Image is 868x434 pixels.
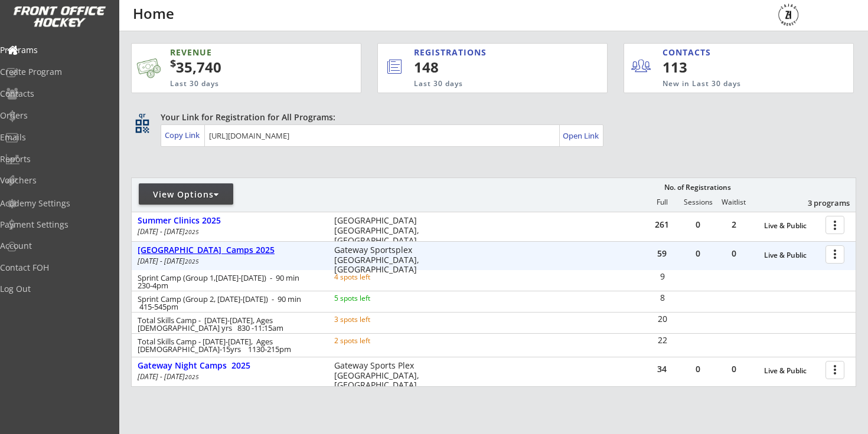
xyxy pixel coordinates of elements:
div: 0 [680,221,716,229]
div: Live & Public [764,367,820,375]
div: 4 spots left [334,274,410,281]
div: 113 [663,57,735,77]
div: Live & Public [764,251,820,259]
div: 20 [645,315,680,323]
div: [DATE] - [DATE] [138,258,318,265]
div: Last 30 days [414,79,559,89]
div: 261 [644,221,680,229]
div: 34 [644,365,680,373]
div: 3 programs [788,198,850,208]
div: Sessions [680,198,716,206]
div: Live & Public [764,222,820,230]
div: qr [135,111,149,119]
div: REVENUE [170,47,305,58]
div: Copy Link [165,130,202,140]
div: [DATE] - [DATE] [138,373,318,380]
div: Last 30 days [170,79,305,89]
div: 35,740 [170,57,324,77]
div: View Options [139,189,233,200]
div: [DATE] - [DATE] [138,228,318,235]
div: Total Skills Camp - [DATE]-[DATE], Ages [DEMOGRAPHIC_DATA] yrs 830 -11:15am [138,317,318,332]
div: Full [644,198,680,206]
div: 0 [716,365,752,373]
sup: $ [170,56,176,70]
button: more_vert [825,361,844,379]
button: more_vert [825,216,844,234]
div: Gateway Sports Plex [GEOGRAPHIC_DATA], [GEOGRAPHIC_DATA] [334,361,427,390]
div: 8 [645,294,680,302]
div: [GEOGRAPHIC_DATA] Camps 2025 [138,245,322,255]
div: Sprint Camp (Group 2, [DATE]-[DATE]) - 90 min 415-545pm [138,295,318,311]
div: 0 [716,249,752,258]
div: 3 spots left [334,316,410,323]
div: Gateway Sportsplex [GEOGRAPHIC_DATA], [GEOGRAPHIC_DATA] [334,245,427,275]
div: CONTACTS [663,47,716,58]
div: New in Last 30 days [663,79,798,89]
div: Waitlist [716,198,751,206]
div: 2 spots left [334,337,410,344]
div: No. of Registrations [661,183,734,192]
div: Gateway Night Camps 2025 [138,361,322,371]
div: 22 [645,336,680,344]
div: 2 [716,221,752,229]
div: 9 [645,272,680,281]
div: Open Link [563,131,600,141]
div: Sprint Camp (Group 1,[DATE]-[DATE]) - 90 min 230-4pm [138,274,318,290]
em: 2025 [185,228,199,236]
div: Your Link for Registration for All Programs: [161,111,820,123]
div: 59 [644,249,680,258]
div: REGISTRATIONS [414,47,554,58]
em: 2025 [185,257,199,265]
div: 0 [680,249,716,258]
div: Summer Clinics 2025 [138,216,322,226]
div: Total Skills Camp - [DATE]-[DATE], Ages [DEMOGRAPHIC_DATA]-15yrs 1130-215pm [138,338,318,353]
div: [GEOGRAPHIC_DATA] [GEOGRAPHIC_DATA], [GEOGRAPHIC_DATA] [334,216,427,245]
div: 5 spots left [334,295,410,302]
a: Open Link [563,127,600,144]
div: 148 [414,57,567,77]
em: 2025 [185,373,199,381]
button: more_vert [825,245,844,264]
button: qr_code [133,117,151,135]
div: 0 [680,365,716,373]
